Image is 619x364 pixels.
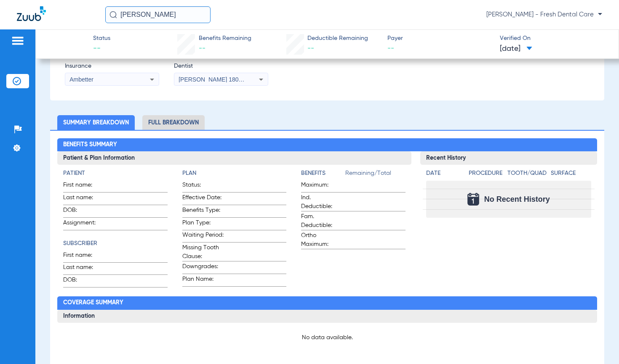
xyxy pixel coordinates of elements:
[109,11,117,18] img: Search Icon
[426,169,462,178] h4: Date
[484,195,550,203] span: No Recent History
[486,11,602,19] span: [PERSON_NAME] - Fresh Dental Care
[301,169,345,181] app-breakdown-title: Benefits
[63,251,104,262] span: First name:
[182,181,224,192] span: Status:
[182,262,224,274] span: Downgrades:
[57,310,597,323] h3: Information
[63,169,167,178] h4: Patient
[63,276,104,287] span: DOB:
[57,138,597,152] h2: Benefits Summary
[17,6,46,21] img: Zuub Logo
[307,34,368,43] span: Deductible Remaining
[507,169,548,178] h4: Tooth/Quad
[182,193,224,205] span: Effective Date:
[182,219,224,230] span: Plan Type:
[57,151,411,165] h3: Patient & Plan Information
[105,6,211,23] input: Search for patients
[65,62,159,71] span: Insurance
[301,231,342,249] span: Ortho Maximum:
[63,181,104,192] span: First name:
[57,115,135,130] li: Summary Breakdown
[182,206,224,217] span: Benefits Type:
[199,34,251,43] span: Benefits Remaining
[467,193,479,206] img: Calendar
[11,36,24,46] img: hamburger-icon
[469,169,505,178] h4: Procedure
[301,169,345,178] h4: Benefits
[551,169,591,181] app-breakdown-title: Surface
[551,169,591,178] h4: Surface
[301,181,342,192] span: Maximum:
[307,45,314,52] span: --
[93,34,110,43] span: Status
[182,243,224,261] span: Missing Tooth Clause:
[182,231,224,242] span: Waiting Period:
[179,76,261,83] span: [PERSON_NAME] 1801023031
[469,169,505,181] app-breakdown-title: Procedure
[345,169,405,181] span: Remaining/Total
[577,324,619,364] iframe: Chat Widget
[387,43,493,54] span: --
[426,169,462,181] app-breakdown-title: Date
[199,45,205,52] span: --
[63,193,104,205] span: Last name:
[387,34,493,43] span: Payer
[63,219,104,230] span: Assignment:
[500,34,605,43] span: Verified On
[63,206,104,217] span: DOB:
[500,44,532,54] span: [DATE]
[57,296,597,310] h2: Coverage Summary
[507,169,548,181] app-breakdown-title: Tooth/Quad
[69,76,93,83] span: Ambetter
[93,43,110,54] span: --
[182,275,224,286] span: Plan Name:
[63,263,104,274] span: Last name:
[301,212,342,230] span: Fam. Deductible:
[142,115,205,130] li: Full Breakdown
[63,239,167,248] h4: Subscriber
[420,151,597,165] h3: Recent History
[301,193,342,211] span: Ind. Deductible:
[174,62,268,71] span: Dentist
[182,169,286,178] h4: Plan
[63,333,591,342] p: No data available.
